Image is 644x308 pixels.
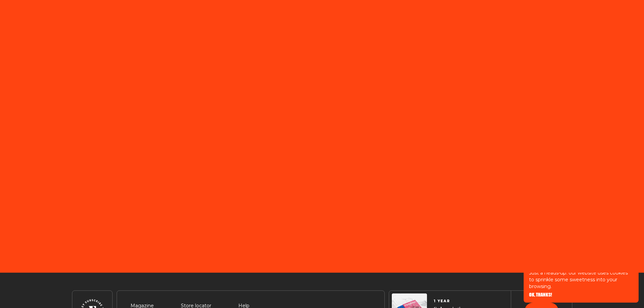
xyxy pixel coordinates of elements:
p: Just a heads-up: our website uses cookies to sprinkle some sweetness into your browsing. [529,269,633,290]
button: OK, THANKS! [529,292,552,297]
span: 1 YEAR [434,299,467,303]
